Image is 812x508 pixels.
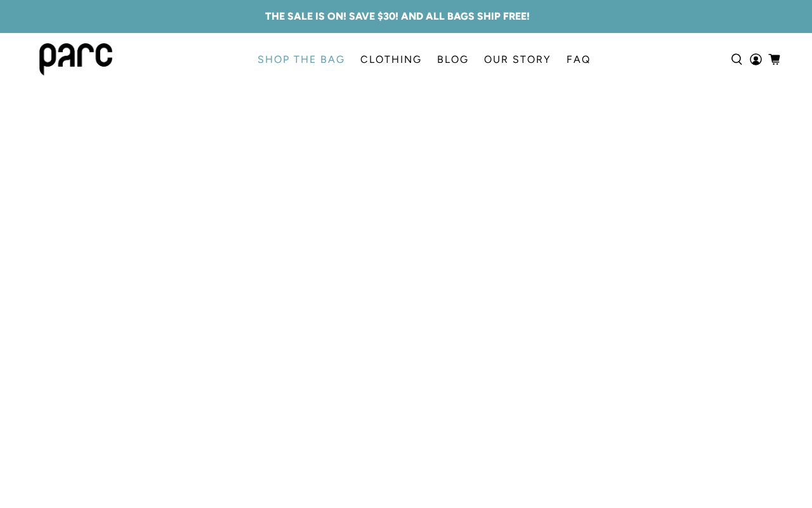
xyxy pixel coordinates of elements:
[429,42,476,77] a: BLOG
[39,43,112,76] img: parc bag logo
[476,42,559,77] a: OUR STORY
[250,42,353,77] a: SHOP THE BAG
[265,9,530,24] a: THE SALE IS ON! SAVE $30! AND ALL BAGS SHIP FREE!
[559,42,598,77] a: FAQ
[250,33,598,86] nav: main navigation
[353,42,429,77] a: CLOTHING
